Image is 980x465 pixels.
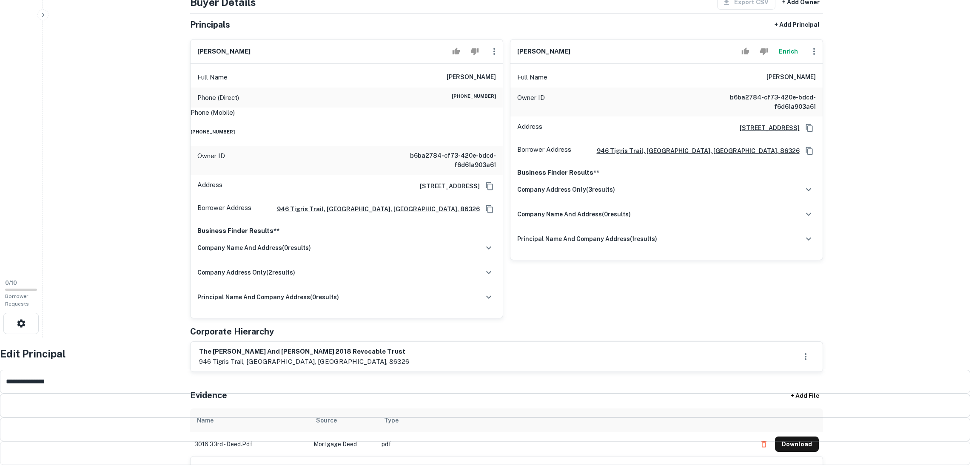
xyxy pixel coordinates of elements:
[197,203,251,215] p: Borrower Address
[517,185,615,194] h6: company address only ( 3 results)
[190,325,274,338] h5: Corporate Hierarchy
[771,17,823,32] button: + Add Principal
[413,181,480,191] h6: [STREET_ADDRESS]
[394,151,496,170] h6: b6ba2784-cf73-420e-bdcd-f6d61a903a61
[190,18,230,31] h5: Principals
[197,268,295,277] h6: company address only ( 2 results)
[197,180,222,193] p: Address
[197,72,228,82] p: Full Name
[590,146,800,156] h6: 946 tigris trail, [GEOGRAPHIC_DATA], [GEOGRAPHIC_DATA], 86326
[197,151,225,170] p: Owner ID
[766,72,816,82] h6: [PERSON_NAME]
[467,43,482,60] button: Reject
[517,93,545,111] p: Owner ID
[197,93,239,103] p: Phone (Direct)
[5,280,17,286] span: 0 / 10
[199,357,409,367] p: 946 tigris trail, [GEOGRAPHIC_DATA], [GEOGRAPHIC_DATA], 86326
[803,145,816,157] button: Copy Address
[197,47,251,57] h6: [PERSON_NAME]
[937,397,980,438] iframe: Chat Widget
[517,122,542,134] p: Address
[517,234,657,244] h6: principal name and company address ( 1 results)
[452,93,496,103] h6: [PHONE_NUMBER]
[447,72,496,82] h6: [PERSON_NAME]
[775,43,802,60] button: Enrich
[197,243,311,252] h6: company name and address ( 0 results)
[517,72,547,82] p: Full Name
[733,123,800,133] h6: [STREET_ADDRESS]
[517,47,570,57] h6: [PERSON_NAME]
[197,292,339,302] h6: principal name and company address ( 0 results)
[738,43,753,60] button: Accept
[803,122,816,134] button: Copy Address
[517,210,631,219] h6: company name and address ( 0 results)
[714,93,816,111] h6: b6ba2784-cf73-420e-bdcd-f6d61a903a61
[517,145,571,157] p: Borrower Address
[517,167,816,178] p: Business Finder Results**
[449,43,464,60] button: Accept
[270,204,480,214] h6: 946 tigris trail, [GEOGRAPHIC_DATA], [GEOGRAPHIC_DATA], 86326
[199,347,409,357] h6: the [PERSON_NAME] and [PERSON_NAME] 2018 revocable trust
[756,43,771,60] button: Reject
[483,203,496,215] button: Copy Address
[191,108,235,118] p: Phone (Mobile)
[483,180,496,193] button: Copy Address
[197,226,496,236] p: Business Finder Results**
[191,128,503,135] h6: [PHONE_NUMBER]
[5,293,29,307] span: Borrower Requests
